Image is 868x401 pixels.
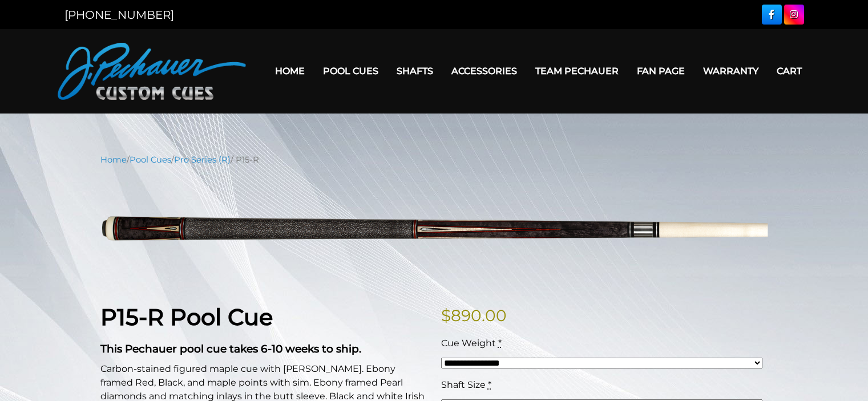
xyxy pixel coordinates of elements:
abbr: required [498,338,502,349]
nav: Breadcrumb [100,153,768,166]
img: Pechauer Custom Cues [58,43,246,100]
span: Cue Weight [441,338,496,349]
span: $ [441,306,451,325]
a: Team Pechauer [526,56,628,86]
a: Pool Cues [130,155,171,165]
a: Shafts [387,56,442,86]
a: Fan Page [628,56,694,86]
a: Warranty [694,56,768,86]
a: Pool Cues [314,56,387,86]
abbr: required [488,379,491,390]
span: Shaft Size [441,379,486,390]
a: Cart [768,56,811,86]
a: Pro Series (R) [174,155,231,165]
img: P15-N.png [100,175,768,286]
bdi: 890.00 [441,306,507,325]
a: [PHONE_NUMBER] [64,8,174,22]
strong: This Pechauer pool cue takes 6-10 weeks to ship. [100,342,361,355]
a: Accessories [442,56,526,86]
a: Home [100,155,127,165]
strong: P15-R Pool Cue [100,303,273,331]
a: Home [266,56,314,86]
